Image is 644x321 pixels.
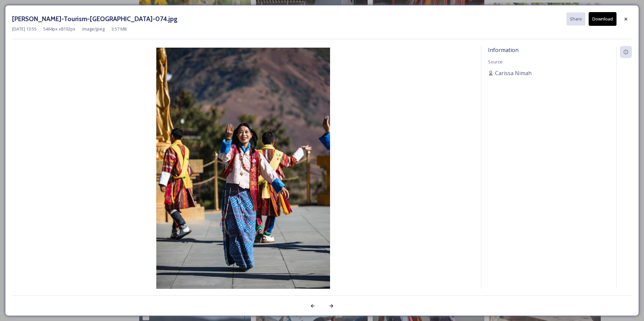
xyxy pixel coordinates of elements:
h3: [PERSON_NAME]-Tourism-[GEOGRAPHIC_DATA]-074.jpg [12,14,177,24]
img: Ben-Richards-Tourism-Bhutan-074.jpg [12,48,474,308]
span: image/jpeg [82,26,105,32]
button: Share [567,12,585,25]
span: [DATE] 13:55 [12,26,37,32]
span: Source [488,59,502,65]
span: 3.57 MB [111,26,127,32]
span: Carissa Nimah [495,69,532,77]
span: Information [488,46,519,54]
span: 5464 px x 8192 px [43,26,75,32]
button: Download [589,12,616,26]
